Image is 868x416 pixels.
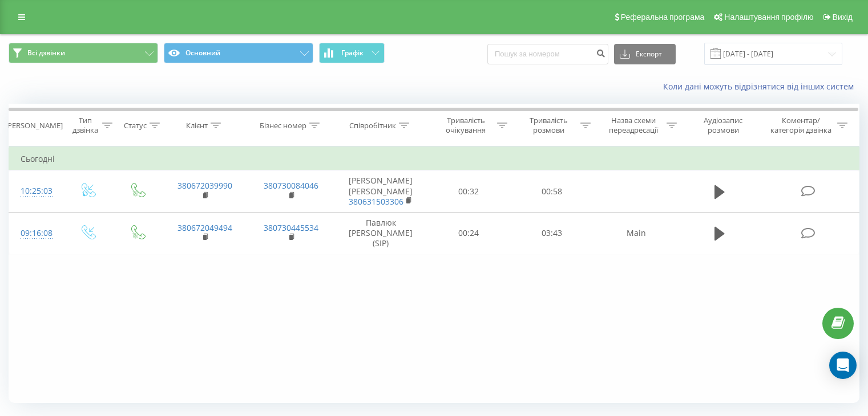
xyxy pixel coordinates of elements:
[427,212,510,254] td: 00:24
[614,44,676,64] button: Експорт
[768,116,834,135] div: Коментар/категорія дзвінка
[593,212,679,254] td: Main
[510,212,593,254] td: 03:43
[829,352,857,379] div: Open Intercom Messenger
[177,222,232,233] a: 380672049494
[264,222,318,233] a: 380730445534
[124,121,147,130] div: Статус
[724,13,813,22] span: Налаштування профілю
[690,116,757,135] div: Аудіозапис розмови
[27,48,65,58] span: Всі дзвінки
[177,180,232,191] a: 380672039990
[72,116,99,135] div: Тип дзвінка
[438,116,495,135] div: Тривалість очікування
[264,180,318,191] a: 380730084046
[663,81,859,92] a: Коли дані можуть відрізнятися вiд інших систем
[487,44,608,64] input: Пошук за номером
[349,121,396,130] div: Співробітник
[164,43,313,63] button: Основний
[9,148,859,170] td: Сьогодні
[341,49,364,57] span: Графік
[186,121,208,130] div: Клієнт
[334,170,427,213] td: [PERSON_NAME] [PERSON_NAME]
[621,13,705,22] span: Реферальна програма
[21,180,51,202] div: 10:25:03
[604,116,664,135] div: Назва схеми переадресації
[9,43,158,63] button: Всі дзвінки
[510,170,593,213] td: 00:58
[349,196,403,207] a: 380631503306
[520,116,578,135] div: Тривалість розмови
[427,170,510,213] td: 00:32
[833,13,853,22] span: Вихід
[334,212,427,254] td: Павлюк [PERSON_NAME] (SIP)
[5,121,63,130] div: [PERSON_NAME]
[260,121,306,130] div: Бізнес номер
[319,43,385,63] button: Графік
[21,222,51,244] div: 09:16:08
